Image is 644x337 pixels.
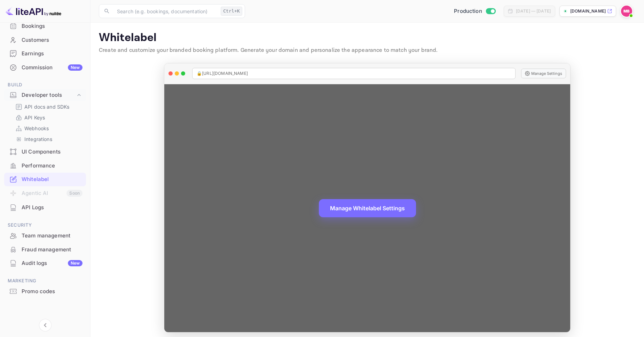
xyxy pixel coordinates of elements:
[68,64,83,71] div: New
[4,47,86,61] div: Earnings
[451,7,498,15] div: Switch to Sandbox mode
[22,162,83,170] div: Performance
[4,285,86,298] div: Promo codes
[4,19,86,32] a: Bookings
[22,288,83,296] div: Promo codes
[22,259,83,267] div: Audit logs
[24,114,45,121] p: API Keys
[221,7,242,16] div: Ctrl+K
[15,103,80,110] a: API docs and SDKs
[4,33,86,47] div: Customers
[4,61,86,75] div: CommissionNew
[4,145,86,159] div: UI Components
[22,22,83,30] div: Bookings
[22,36,83,44] div: Customers
[4,243,86,256] a: Fraud management
[570,8,606,14] p: [DOMAIN_NAME]
[22,232,83,240] div: Team management
[4,277,86,285] span: Marketing
[516,8,551,14] div: [DATE] — [DATE]
[4,243,86,257] div: Fraud management
[99,46,636,55] p: Create and customize your branded booking platform. Generate your domain and personalize the appe...
[4,257,86,269] a: Audit logsNew
[621,6,632,17] img: Marc Bellmann
[4,89,86,101] div: Developer tools
[4,285,86,298] a: Promo codes
[24,103,70,110] p: API docs and SDKs
[4,201,86,214] div: API Logs
[319,199,416,217] button: Manage Whitelabel Settings
[22,204,83,212] div: API Logs
[24,135,52,143] p: Integrations
[13,134,83,144] div: Integrations
[22,175,83,183] div: Whitelabel
[4,61,86,74] a: CommissionNew
[15,135,80,143] a: Integrations
[68,260,83,266] div: New
[22,91,76,99] div: Developer tools
[15,114,80,121] a: API Keys
[113,4,218,18] input: Search (e.g. bookings, documentation)
[197,70,248,77] span: 🔒 [URL][DOMAIN_NAME]
[13,112,83,123] div: API Keys
[4,81,86,89] span: Build
[13,102,83,112] div: API docs and SDKs
[22,246,83,254] div: Fraud management
[99,31,636,45] p: Whitelabel
[4,47,86,60] a: Earnings
[454,7,482,15] span: Production
[6,6,61,17] img: LiteAPI logo
[24,125,49,132] p: Webhooks
[39,319,52,331] button: Collapse navigation
[4,201,86,214] a: API Logs
[13,123,83,133] div: Webhooks
[4,173,86,186] div: Whitelabel
[4,145,86,158] a: UI Components
[22,148,83,156] div: UI Components
[22,64,83,72] div: Commission
[521,69,566,78] button: Manage Settings
[4,229,86,243] div: Team management
[4,33,86,46] a: Customers
[22,50,83,58] div: Earnings
[4,229,86,242] a: Team management
[4,221,86,229] span: Security
[4,173,86,186] a: Whitelabel
[4,159,86,173] div: Performance
[4,19,86,33] div: Bookings
[15,125,80,132] a: Webhooks
[4,257,86,270] div: Audit logsNew
[4,159,86,172] a: Performance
